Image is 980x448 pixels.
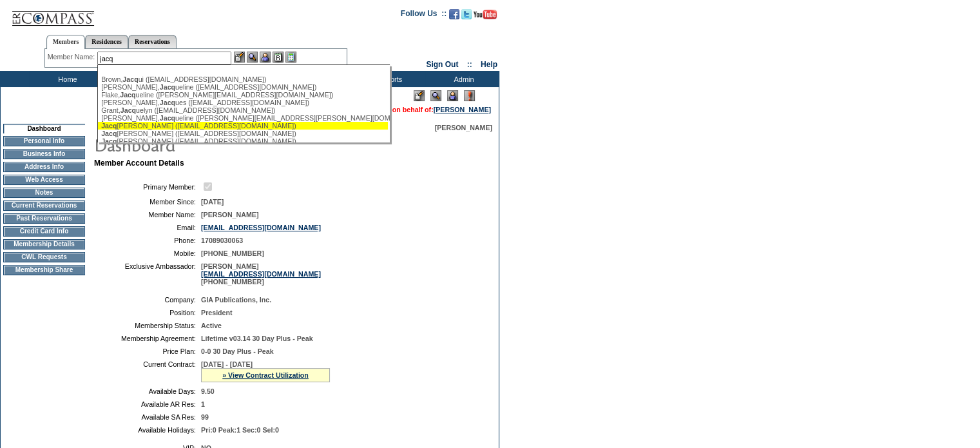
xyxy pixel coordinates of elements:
[101,106,385,114] div: Grant, uelyn ([EMAIL_ADDRESS][DOMAIN_NAME])
[273,52,283,63] img: Reservations
[99,211,196,219] td: Member Name:
[160,114,175,122] span: Jacq
[3,149,85,159] td: Business Info
[461,9,472,19] img: Follow us on Twitter
[201,413,209,421] span: 99
[128,35,177,48] a: Reservations
[201,322,222,329] span: Active
[101,130,385,137] div: [PERSON_NAME] ([EMAIL_ADDRESS][DOMAIN_NAME])
[85,35,128,48] a: Residences
[464,90,475,101] img: Log Concern/Member Elevation
[101,91,385,99] div: Flake, ueline ([PERSON_NAME][EMAIL_ADDRESS][DOMAIN_NAME])
[101,130,117,137] span: Jacq
[449,13,459,21] a: Become our fan on Facebook
[99,413,196,421] td: Available SA Res:
[461,13,472,21] a: Follow us on Twitter
[285,52,296,63] img: b_calculator.gif
[474,13,497,21] a: Subscribe to our YouTube Channel
[160,83,175,91] span: Jacq
[435,124,492,131] span: [PERSON_NAME]
[3,188,85,198] td: Notes
[99,387,196,395] td: Available Days:
[201,224,321,231] a: [EMAIL_ADDRESS][DOMAIN_NAME]
[234,52,245,63] img: b_edit.gif
[201,347,274,355] span: 0-0 30 Day Plus - Peak
[29,71,103,87] td: Home
[414,90,425,101] img: Edit Mode
[99,360,196,382] td: Current Contract:
[99,262,196,286] td: Exclusive Ambassador:
[3,200,85,211] td: Current Reservations
[3,265,85,275] td: Membership Share
[201,360,253,368] span: [DATE] - [DATE]
[99,309,196,317] td: Position:
[247,52,258,63] img: View
[3,239,85,249] td: Membership Details
[101,122,385,130] div: [PERSON_NAME] ([EMAIL_ADDRESS][DOMAIN_NAME])
[3,252,85,262] td: CWL Requests
[201,426,279,434] span: Pri:0 Peak:1 Sec:0 Sel:0
[401,8,447,23] td: Follow Us ::
[201,400,205,408] span: 1
[160,99,175,106] span: Jacq
[99,296,196,304] td: Company:
[101,122,117,130] span: Jacq
[201,296,271,304] span: GIA Publications, Inc.
[101,114,385,122] div: [PERSON_NAME], ueline ([PERSON_NAME][EMAIL_ADDRESS][PERSON_NAME][DOMAIN_NAME])
[449,9,459,19] img: Become our fan on Facebook
[201,262,321,286] span: [PERSON_NAME] [PHONE_NUMBER]
[425,71,499,87] td: Admin
[222,371,309,379] a: » View Contract Utilization
[99,400,196,408] td: Available AR Res:
[46,35,86,49] a: Members
[99,426,196,434] td: Available Holidays:
[447,90,458,101] img: Impersonate
[3,124,85,133] td: Dashboard
[481,60,497,69] a: Help
[101,99,385,106] div: [PERSON_NAME], ues ([EMAIL_ADDRESS][DOMAIN_NAME])
[99,347,196,355] td: Price Plan:
[99,224,196,231] td: Email:
[3,175,85,185] td: Web Access
[467,60,472,69] span: ::
[434,106,491,113] a: [PERSON_NAME]
[430,90,441,101] img: View Mode
[201,270,321,278] a: [EMAIL_ADDRESS][DOMAIN_NAME]
[201,198,224,206] span: [DATE]
[122,75,138,83] span: Jacq
[48,52,97,63] div: Member Name:
[99,322,196,329] td: Membership Status:
[101,137,117,145] span: Jacq
[99,237,196,244] td: Phone:
[101,83,385,91] div: [PERSON_NAME], ueline ([EMAIL_ADDRESS][DOMAIN_NAME])
[201,237,243,244] span: 17089030063
[474,10,497,19] img: Subscribe to our YouTube Channel
[3,136,85,146] td: Personal Info
[99,198,196,206] td: Member Since:
[260,52,271,63] img: Impersonate
[94,159,184,168] b: Member Account Details
[101,75,385,83] div: Brown, ui ([EMAIL_ADDRESS][DOMAIN_NAME])
[101,137,385,145] div: [PERSON_NAME] ([EMAIL_ADDRESS][DOMAIN_NAME])
[201,335,313,342] span: Lifetime v03.14 30 Day Plus - Peak
[99,180,196,193] td: Primary Member:
[120,91,135,99] span: Jacq
[99,249,196,257] td: Mobile:
[3,213,85,224] td: Past Reservations
[93,131,351,157] img: pgTtlDashboard.gif
[120,106,136,114] span: Jacq
[426,60,458,69] a: Sign Out
[99,335,196,342] td: Membership Agreement:
[201,211,258,219] span: [PERSON_NAME]
[3,162,85,172] td: Address Info
[201,309,233,317] span: President
[201,249,264,257] span: [PHONE_NUMBER]
[3,226,85,237] td: Credit Card Info
[343,106,491,113] span: You are acting on behalf of:
[201,387,215,395] span: 9.50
